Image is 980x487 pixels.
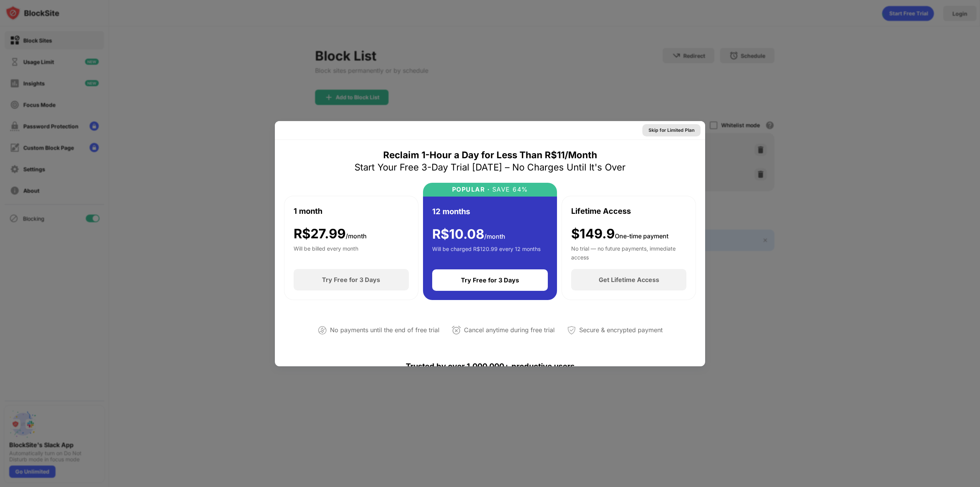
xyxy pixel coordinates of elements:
[294,205,322,217] div: 1 month
[567,326,576,335] img: secured-payment
[599,276,659,284] div: Get Lifetime Access
[432,206,470,217] div: 12 months
[432,245,541,260] div: Will be charged R$120.99 every 12 months
[579,325,663,336] div: Secure & encrypted payment
[322,276,380,284] div: Try Free for 3 Days
[346,232,367,240] span: /month
[464,325,555,336] div: Cancel anytime during free trial
[294,226,367,242] div: R$ 27.99
[330,325,439,336] div: No payments until the end of free trial
[484,233,505,240] span: /month
[284,348,696,385] div: Trusted by over 1,000,000+ productive users
[452,186,490,193] div: POPULAR ·
[452,326,461,335] img: cancel-anytime
[571,205,631,217] div: Lifetime Access
[294,244,358,260] div: Will be billed every month
[615,232,668,240] span: One-time payment
[354,161,626,174] div: Start Your Free 3-Day Trial [DATE] – No Charges Until It's Over
[571,244,686,260] div: No trial — no future payments, immediate access
[571,226,668,242] div: $149.9
[490,186,528,193] div: SAVE 64%
[461,276,519,284] div: Try Free for 3 Days
[648,126,694,134] div: Skip for Limited Plan
[318,326,327,335] img: not-paying
[432,226,505,242] div: R$ 10.08
[383,149,597,161] div: Reclaim 1-Hour a Day for Less Than R$11/Month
